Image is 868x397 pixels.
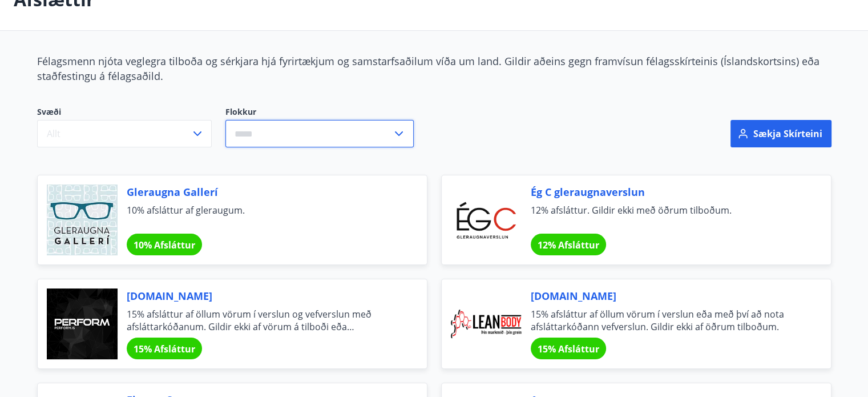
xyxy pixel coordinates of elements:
span: 12% Afsláttur [538,239,599,251]
span: 15% afsláttur af öllum vörum í verslun og vefverslun með afsláttarkóðanum. Gildir ekki af vörum á... [127,308,399,333]
span: [DOMAIN_NAME] [531,288,804,303]
span: Ég C gleraugnaverslun [531,185,804,199]
button: Allt [37,120,212,147]
span: [DOMAIN_NAME] [127,288,399,303]
label: Flokkur [225,106,414,118]
span: 12% afsláttur. Gildir ekki með öðrum tilboðum. [531,204,804,229]
span: 10% Afsláttur [134,239,195,251]
span: Svæði [37,106,212,120]
span: 15% Afsláttur [538,343,599,355]
span: Gleraugna Gallerí [127,185,399,199]
span: 15% afsláttur af öllum vörum í verslun eða með því að nota afsláttarkóðann vefverslun. Gildir ekk... [531,308,804,333]
span: 10% afsláttur af gleraugum. [127,204,399,229]
span: Félagsmenn njóta veglegra tilboða og sérkjara hjá fyrirtækjum og samstarfsaðilum víða um land. Gi... [37,54,819,83]
button: Sækja skírteini [730,120,831,147]
span: Allt [47,127,60,140]
span: 15% Afsláttur [134,343,195,355]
